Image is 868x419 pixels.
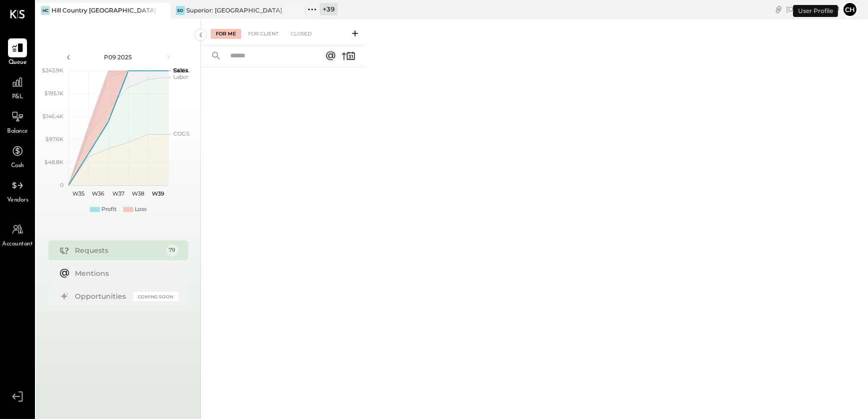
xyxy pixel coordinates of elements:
a: Queue [0,38,34,67]
div: Loss [135,206,146,213]
div: Coming Soon [133,292,178,301]
div: Closed [286,29,317,39]
div: Mentions [75,268,173,278]
a: Balance [0,107,34,136]
text: $195.1K [44,90,63,97]
div: HC [41,6,50,15]
a: Accountant [0,220,34,249]
a: Vendors [0,176,34,205]
div: 79 [166,244,178,256]
text: Sales [173,67,188,74]
div: + 39 [320,3,338,15]
div: P09 2025 [76,53,161,61]
text: COGS [173,130,190,137]
span: Accountant [2,240,33,249]
text: $97.6K [45,136,63,143]
a: Cash [0,142,34,171]
div: copy link [774,4,784,14]
div: For Client [243,29,284,39]
span: Cash [11,162,24,171]
text: $146.4K [42,113,63,120]
text: 0 [60,182,63,189]
text: W37 [112,190,124,197]
div: Opportunities [75,291,128,301]
text: W36 [92,190,104,197]
div: Profit [101,206,116,213]
div: [DATE] [786,4,840,14]
text: W35 [72,190,84,197]
div: For Me [211,29,241,39]
text: $48.8K [44,159,63,166]
text: W39 [152,190,164,197]
text: Labor [173,73,188,80]
text: W38 [132,190,144,197]
button: Ch [842,1,858,17]
div: Superior: [GEOGRAPHIC_DATA] [186,6,282,14]
span: Balance [7,127,28,136]
span: P&L [12,93,23,102]
div: Requests [75,245,161,255]
a: P&L [0,73,34,102]
text: $243.9K [42,67,63,74]
span: Vendors [7,196,28,205]
div: User Profile [793,5,838,17]
div: Hill Country [GEOGRAPHIC_DATA] [51,6,156,14]
div: SO [176,6,185,15]
span: Queue [8,58,27,67]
